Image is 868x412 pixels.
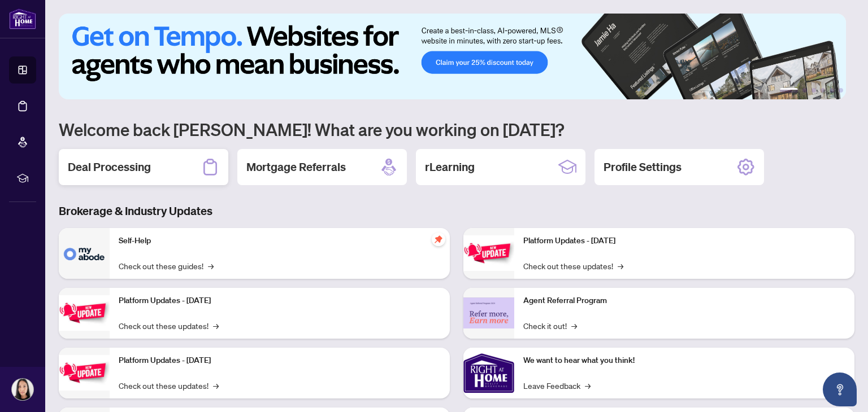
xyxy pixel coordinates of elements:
span: → [571,319,577,332]
p: Platform Updates - [DATE] [523,235,845,247]
h2: Mortgage Referrals [246,159,346,175]
button: 3 [811,88,816,93]
h3: Brokerage & Industry Updates [59,203,854,219]
a: Check it out!→ [523,319,577,332]
button: 4 [821,88,825,93]
p: Platform Updates - [DATE] [119,354,441,367]
h2: rLearning [425,159,475,175]
button: 2 [802,88,807,93]
span: pushpin [432,233,445,246]
a: Check out these updates!→ [523,260,623,272]
button: Open asap [823,372,857,406]
img: Self-Help [59,228,110,279]
button: 5 [830,88,834,93]
img: Platform Updates - September 16, 2025 [59,295,110,331]
button: 1 [780,88,798,93]
img: Slide 0 [59,14,846,99]
p: Platform Updates - [DATE] [119,295,441,307]
span: → [213,319,219,332]
h1: Welcome back [PERSON_NAME]! What are you working on [DATE]? [59,119,854,140]
p: Agent Referral Program [523,295,845,307]
img: We want to hear what you think! [463,348,514,398]
img: Profile Icon [12,379,33,400]
a: Leave Feedback→ [523,379,591,392]
span: → [208,260,214,272]
span: → [585,379,591,392]
img: Agent Referral Program [463,297,514,328]
span: → [213,379,219,392]
a: Check out these guides!→ [119,260,214,272]
h2: Profile Settings [604,159,682,175]
p: Self-Help [119,235,441,247]
img: logo [9,8,36,29]
h2: Deal Processing [68,159,151,175]
p: We want to hear what you think! [523,354,845,367]
a: Check out these updates!→ [119,379,219,392]
a: Check out these updates!→ [119,319,219,332]
img: Platform Updates - July 21, 2025 [59,355,110,391]
button: 6 [839,88,843,93]
span: → [618,260,623,272]
img: Platform Updates - June 23, 2025 [463,235,514,271]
